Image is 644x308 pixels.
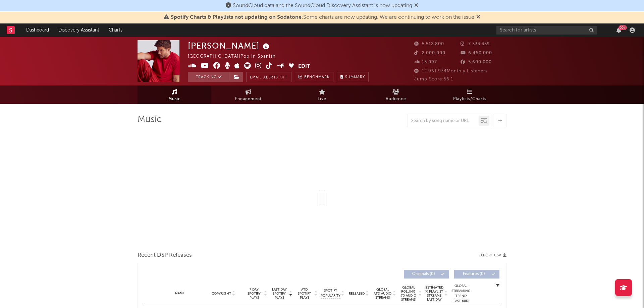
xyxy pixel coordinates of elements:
[414,3,418,8] span: Dismiss
[211,85,285,104] a: Engagement
[304,73,330,81] span: Benchmark
[171,15,302,20] span: Spotify Charts & Playlists not updating on Sodatone
[318,95,326,103] span: Live
[212,292,231,296] span: Copyright
[451,284,471,304] div: Global Streaming Trend (Last 60D)
[295,72,333,82] a: Benchmark
[386,95,406,103] span: Audience
[373,288,392,300] span: Global ATD Audio Streams
[414,69,488,73] span: 12.961.934 Monthly Listeners
[425,286,443,302] span: Estimated % Playlist Streams Last Day
[461,51,492,55] span: 6.460.000
[414,51,445,55] span: 2.000.000
[433,85,506,104] a: Playlists/Charts
[349,292,365,296] span: Released
[270,288,288,300] span: Last Day Spotify Plays
[298,62,310,71] button: Edit
[461,42,490,46] span: 7.533.359
[408,272,439,276] span: Originals ( 0 )
[404,270,449,279] button: Originals(0)
[104,23,127,37] a: Charts
[461,60,492,64] span: 5.600.000
[296,288,313,300] span: ATD Spotify Plays
[171,15,474,20] span: : Some charts are now updating. We are continuing to work on the issue
[246,72,291,82] button: Email AlertsOff
[619,25,627,30] div: 99 +
[359,85,433,104] a: Audience
[616,27,621,33] button: 99+
[414,42,444,46] span: 5.512.800
[188,40,271,51] div: [PERSON_NAME]
[496,26,597,35] input: Search for artists
[245,288,263,300] span: 7 Day Spotify Plays
[168,95,181,103] span: Music
[459,272,489,276] span: Features ( 0 )
[280,76,288,79] em: Off
[408,118,479,124] input: Search by song name or URL
[235,95,262,103] span: Engagement
[138,251,192,259] span: Recent DSP Releases
[414,60,437,64] span: 15.097
[285,85,359,104] a: Live
[399,286,418,302] span: Global Rolling 7D Audio Streams
[479,253,506,257] button: Export CSV
[188,53,283,61] div: [GEOGRAPHIC_DATA] | Pop in Spanish
[321,288,340,298] span: Spotify Popularity
[453,95,486,103] span: Playlists/Charts
[138,85,211,104] a: Music
[454,270,499,279] button: Features(0)
[345,75,365,79] span: Summary
[188,72,230,82] button: Tracking
[414,77,453,81] span: Jump Score: 56.1
[233,3,412,8] span: SoundCloud data and the SoundCloud Discovery Assistant is now updating
[158,291,202,296] div: Name
[54,23,104,37] a: Discovery Assistant
[337,72,369,82] button: Summary
[476,15,480,20] span: Dismiss
[21,23,54,37] a: Dashboard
